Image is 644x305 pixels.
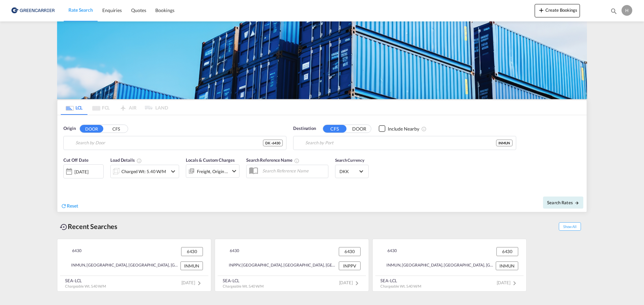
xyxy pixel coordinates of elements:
span: Locals & Custom Charges [186,157,235,163]
md-icon: Your search will be saved by the below given name [294,158,300,163]
md-icon: icon-magnify [610,7,618,15]
img: GreenCarrierFCL_LCL.png [57,21,587,99]
md-icon: icon-arrow-right [575,201,579,205]
md-icon: icon-plus 400-fg [537,6,545,14]
recent-search-card: 6430 6430INPPV, [GEOGRAPHIC_DATA], [GEOGRAPHIC_DATA], [GEOGRAPHIC_DATA], [GEOGRAPHIC_DATA] INPPVS... [215,239,369,292]
div: INMUN, Mundra, India, Indian Subcontinent, Asia Pacific [381,261,494,270]
md-icon: icon-backup-restore [60,223,68,231]
md-checkbox: Checkbox No Ink [379,125,419,132]
div: H [622,5,632,16]
div: INPPV, Port Pipavav, India, Indian Subcontinent, Asia Pacific [223,261,337,270]
span: [DATE] [339,280,361,285]
md-tab-item: LCL [61,100,88,115]
div: 6430 [223,247,239,256]
span: Search Reference Name [246,157,300,163]
md-icon: icon-refresh [61,203,67,209]
span: Quotes [131,7,146,13]
input: Search by Port [305,138,496,148]
input: Search Reference Name [259,166,328,176]
button: DOOR [80,125,103,133]
div: INMUN [496,261,518,270]
recent-search-card: 6430 6430INMUN, [GEOGRAPHIC_DATA], [GEOGRAPHIC_DATA], [GEOGRAPHIC_DATA], [GEOGRAPHIC_DATA] INMUNS... [57,239,211,292]
span: Bookings [155,7,174,13]
div: 6430 [181,247,203,256]
span: Enquiries [102,7,122,13]
span: Load Details [110,157,142,163]
span: Cut Off Date [63,157,89,163]
span: DK - 6430 [265,141,280,145]
md-input-container: DK-6430, Augustenhof, Brandsboel, Brandsboel Mark, Brandshoeje, Broballe, Broballe Mark, Dyndved,... [64,136,286,150]
md-select: Select Currency: kr DKKDenmark Krone [339,166,365,176]
div: Charged Wt: 5.40 W/M [121,167,166,176]
div: INPPV [339,261,361,270]
div: SEA-LCL [223,278,264,284]
img: b0b18ec08afe11efb1d4932555f5f09d.png [10,3,55,18]
div: [DATE] [74,169,88,175]
md-pagination-wrapper: Use the left and right arrow keys to navigate between tabs [61,100,168,115]
div: Freight Origin Destination [197,167,228,176]
div: INMUN, Mundra, India, Indian Subcontinent, Asia Pacific [65,261,179,270]
span: Destination [293,125,316,132]
div: Include Nearby [388,126,419,132]
span: Rate Search [68,7,93,13]
button: DOOR [347,125,371,133]
md-icon: icon-chevron-right [195,279,203,287]
div: 6430 [496,247,518,256]
span: [DATE] [181,280,203,285]
span: Search Rates [547,200,579,205]
div: 6430 [339,247,361,256]
div: Recent Searches [57,219,120,234]
div: INMUN [180,261,203,270]
div: [DATE] [63,164,104,178]
md-icon: icon-chevron-right [511,279,519,287]
div: Charged Wt: 5.40 W/Micon-chevron-down [110,165,179,178]
button: CFS [323,125,346,133]
span: Chargeable Wt. 5.40 W/M [380,284,421,288]
md-icon: Unchecked: Ignores neighbouring ports when fetching rates.Checked : Includes neighbouring ports w... [421,126,427,132]
span: [DATE] [497,280,519,285]
md-input-container: Mundra, INMUN [293,136,516,150]
md-datepicker: Select [63,178,68,187]
span: DKK [339,168,358,174]
md-icon: Chargeable Weight [137,158,142,163]
div: icon-magnify [610,7,618,17]
md-icon: icon-chevron-down [169,167,177,175]
span: Chargeable Wt. 5.40 W/M [65,284,106,288]
span: Reset [67,203,78,209]
div: icon-refreshReset [61,203,78,210]
recent-search-card: 6430 6430INMUN, [GEOGRAPHIC_DATA], [GEOGRAPHIC_DATA], [GEOGRAPHIC_DATA], [GEOGRAPHIC_DATA] INMUNS... [372,239,527,292]
button: Search Ratesicon-arrow-right [543,197,583,209]
button: icon-plus 400-fgCreate Bookings [535,4,580,17]
span: Origin [63,125,75,132]
button: CFS [104,125,128,133]
md-icon: icon-chevron-right [353,279,361,287]
span: Chargeable Wt. 5.40 W/M [223,284,264,288]
div: INMUN [496,140,513,146]
div: 6430 [65,247,82,256]
span: Search Currency [335,158,364,163]
div: Origin DOOR CFS DK-6430, Augustenhof, Brandsboel, Brandsboel Mark, Brandshoeje, Broballe, Broball... [57,115,587,212]
div: SEA-LCL [65,278,106,284]
div: Freight Origin Destinationicon-chevron-down [186,164,239,178]
span: Show All [559,222,581,231]
input: Search by Door [75,138,263,148]
div: SEA-LCL [380,278,421,284]
div: 6430 [381,247,397,256]
md-icon: icon-chevron-down [230,167,238,175]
